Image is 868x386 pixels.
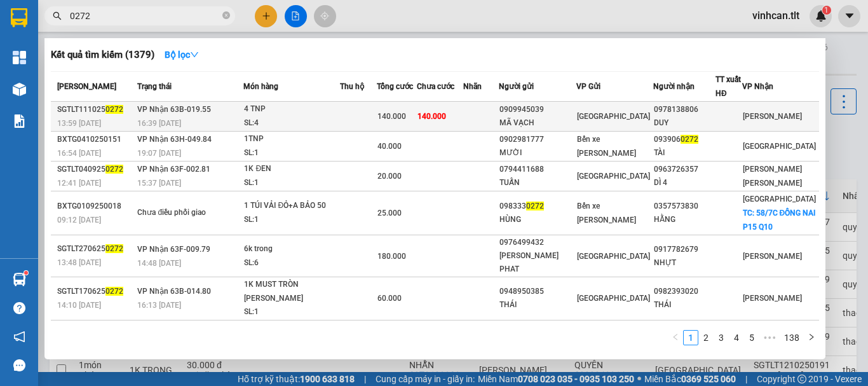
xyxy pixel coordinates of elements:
[57,179,101,188] span: 12:41 [DATE]
[244,213,339,227] div: SL: 1
[698,330,714,345] li: 2
[11,8,27,27] img: logo-vxr
[57,242,133,256] div: SGTLT270625
[499,213,576,226] div: HÙNG
[244,199,339,213] div: 1 TÚI VẢI ĐỎ+A BẢO 50
[137,206,233,220] div: Chưa điều phối giao
[137,149,181,158] span: 19:07 [DATE]
[13,302,25,314] span: question-circle
[654,256,715,270] div: NHỰT
[244,162,339,176] div: 1K ĐEN
[743,165,802,188] span: [PERSON_NAME] [PERSON_NAME]
[57,163,133,176] div: SGTLT040925
[137,82,172,91] span: Trạng thái
[577,172,650,181] span: [GEOGRAPHIC_DATA]
[51,48,154,62] h3: Kết quả tìm kiếm ( 1379 )
[57,285,133,298] div: SGTLT170625
[576,82,600,91] span: VP Gửi
[681,135,698,144] span: 0272
[137,105,211,114] span: VP Nhận 63B-019.55
[105,105,123,114] span: 0272
[57,200,133,213] div: BXTG0109250018
[53,11,62,20] span: search
[244,278,339,305] div: 1K MUST TRÒN [PERSON_NAME]
[57,301,101,310] span: 14:10 [DATE]
[13,51,26,64] img: dashboard-icon
[24,271,28,275] sup: 1
[654,213,715,226] div: HẰNG
[13,331,25,343] span: notification
[417,112,446,121] span: 140.000
[808,333,815,341] span: right
[57,216,101,224] span: 09:12 [DATE]
[577,135,636,158] span: Bến xe [PERSON_NAME]
[654,200,715,213] div: 0357573830
[377,112,406,121] span: 140.000
[137,287,211,296] span: VP Nhận 63B-014.80
[244,132,339,146] div: 1TNP
[105,165,123,174] span: 0272
[654,116,715,130] div: DUY
[499,285,576,298] div: 0948950385
[654,243,715,256] div: 0917782679
[499,163,576,176] div: 0794411688
[729,331,743,345] a: 4
[654,298,715,312] div: THÁI
[137,245,210,254] span: VP Nhận 63F-009.79
[780,331,803,345] a: 138
[105,244,123,253] span: 0272
[499,103,576,116] div: 0909945039
[684,331,698,345] a: 1
[714,331,728,345] a: 3
[499,200,576,213] div: 098333
[13,359,25,371] span: message
[57,119,101,128] span: 13:59 [DATE]
[243,82,278,91] span: Món hàng
[57,82,116,91] span: [PERSON_NAME]
[377,252,406,261] span: 180.000
[417,82,454,91] span: Chưa cước
[743,112,802,121] span: [PERSON_NAME]
[165,50,199,60] strong: Bộ lọc
[137,259,181,268] span: 14:48 [DATE]
[714,330,729,345] li: 3
[105,287,123,296] span: 0272
[499,322,576,335] div: 0902626800
[377,209,402,217] span: 25.000
[244,146,339,160] div: SL: 1
[244,305,339,319] div: SL: 1
[137,165,210,174] span: VP Nhận 63F-002.81
[743,294,802,303] span: [PERSON_NAME]
[743,209,816,231] span: TC: 58/7C ĐỒNG NAI P15 Q10
[57,321,133,334] div: SGTLT060625
[672,333,679,341] span: left
[577,252,650,261] span: [GEOGRAPHIC_DATA]
[499,249,576,276] div: [PERSON_NAME] PHAT
[377,294,402,303] span: 60.000
[683,330,698,345] li: 1
[742,82,773,91] span: VP Nhận
[137,119,181,128] span: 16:39 [DATE]
[654,163,715,176] div: 0963726357
[743,195,816,203] span: [GEOGRAPHIC_DATA]
[137,301,181,310] span: 16:13 [DATE]
[244,321,339,335] div: 1T MUST
[57,133,133,146] div: BXTG0410250151
[244,256,339,270] div: SL: 6
[715,75,741,98] span: TT xuất HĐ
[653,82,695,91] span: Người nhận
[154,45,209,65] button: Bộ lọcdown
[526,202,544,210] span: 0272
[654,103,715,116] div: 0978138806
[499,146,576,160] div: MƯỜI
[499,116,576,130] div: MÃ VẠCH
[57,103,133,116] div: SGTLT111025
[137,135,212,144] span: VP Nhận 63H-049.84
[70,9,220,23] input: Tìm tên, số ĐT hoặc mã đơn
[499,133,576,146] div: 0902981777
[743,142,816,151] span: [GEOGRAPHIC_DATA]
[804,330,819,345] li: Next Page
[13,114,26,128] img: solution-icon
[577,294,650,303] span: [GEOGRAPHIC_DATA]
[244,242,339,256] div: 6k trong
